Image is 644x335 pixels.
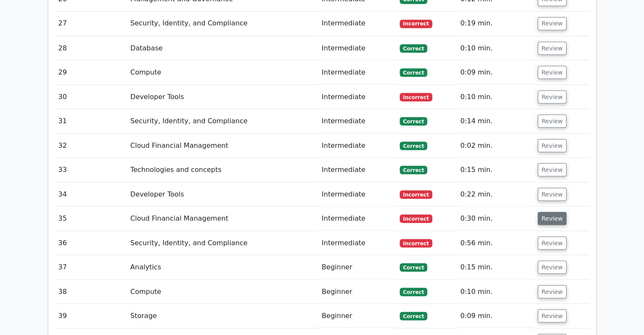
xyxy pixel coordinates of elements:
[400,312,427,320] span: Correct
[318,304,396,328] td: Beginner
[318,231,396,255] td: Intermediate
[400,44,427,53] span: Correct
[55,206,127,230] td: 35
[55,109,127,133] td: 31
[457,85,534,109] td: 0:10 min.
[538,260,567,274] button: Review
[538,309,567,322] button: Review
[457,280,534,304] td: 0:10 min.
[127,280,318,304] td: Compute
[457,36,534,60] td: 0:10 min.
[538,212,567,225] button: Review
[457,231,534,255] td: 0:56 min.
[538,114,567,127] button: Review
[55,304,127,328] td: 39
[318,60,396,84] td: Intermediate
[400,263,427,271] span: Correct
[457,11,534,36] td: 0:19 min.
[55,60,127,84] td: 29
[457,60,534,84] td: 0:09 min.
[127,60,318,84] td: Compute
[318,158,396,182] td: Intermediate
[538,17,567,30] button: Review
[55,158,127,182] td: 33
[538,66,567,79] button: Review
[318,133,396,158] td: Intermediate
[318,206,396,230] td: Intermediate
[538,285,567,298] button: Review
[318,109,396,133] td: Intermediate
[55,255,127,279] td: 37
[400,166,427,174] span: Correct
[457,182,534,206] td: 0:22 min.
[127,206,318,230] td: Cloud Financial Management
[538,188,567,201] button: Review
[318,280,396,304] td: Beginner
[538,90,567,103] button: Review
[127,231,318,255] td: Security, Identity, and Compliance
[400,190,432,199] span: Incorrect
[127,182,318,206] td: Developer Tools
[457,109,534,133] td: 0:14 min.
[538,139,567,152] button: Review
[55,231,127,255] td: 36
[318,11,396,36] td: Intermediate
[127,304,318,328] td: Storage
[318,182,396,206] td: Intermediate
[127,36,318,60] td: Database
[457,255,534,279] td: 0:15 min.
[400,19,432,28] span: Incorrect
[55,36,127,60] td: 28
[457,304,534,328] td: 0:09 min.
[55,133,127,158] td: 32
[55,11,127,36] td: 27
[127,255,318,279] td: Analytics
[400,68,427,77] span: Correct
[55,280,127,304] td: 38
[400,214,432,223] span: Incorrect
[538,42,567,55] button: Review
[457,206,534,230] td: 0:30 min.
[55,182,127,206] td: 34
[400,288,427,296] span: Correct
[400,141,427,150] span: Correct
[55,85,127,109] td: 30
[538,236,567,249] button: Review
[318,255,396,279] td: Beginner
[457,133,534,158] td: 0:02 min.
[538,163,567,176] button: Review
[400,93,432,101] span: Incorrect
[400,239,432,247] span: Incorrect
[457,158,534,182] td: 0:15 min.
[127,158,318,182] td: Technologies and concepts
[318,85,396,109] td: Intermediate
[127,11,318,36] td: Security, Identity, and Compliance
[127,109,318,133] td: Security, Identity, and Compliance
[318,36,396,60] td: Intermediate
[400,117,427,125] span: Correct
[127,133,318,158] td: Cloud Financial Management
[127,85,318,109] td: Developer Tools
